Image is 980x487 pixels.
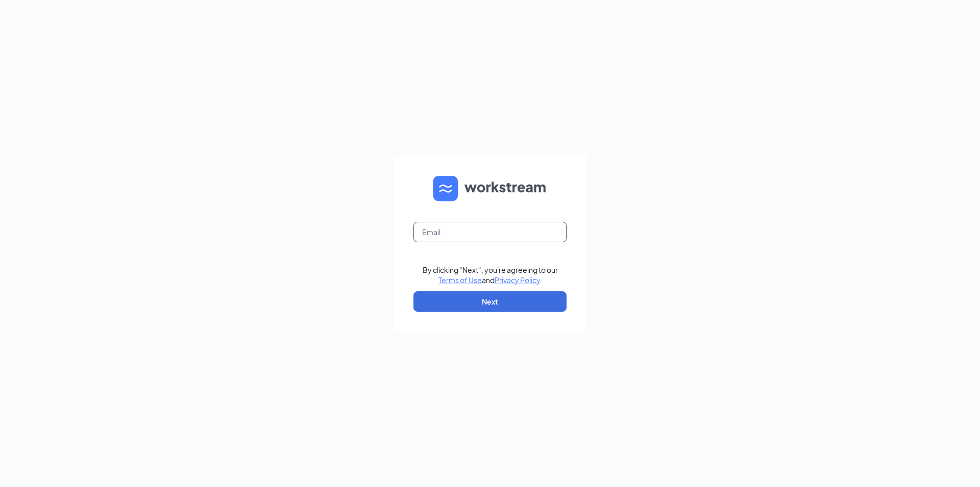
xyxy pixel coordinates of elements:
[413,291,567,312] button: Next
[438,275,482,285] a: Terms of Use
[423,265,558,285] div: By clicking "Next", you're agreeing to our and .
[495,275,540,285] a: Privacy Policy
[433,176,547,201] img: WS logo and Workstream text
[413,222,567,242] input: Email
